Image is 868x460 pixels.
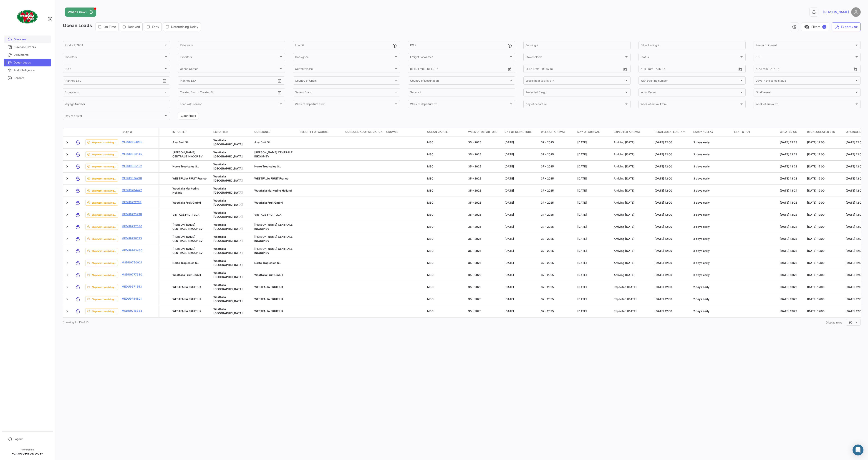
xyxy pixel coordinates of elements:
[846,189,863,192] span: [DATE] 12:00
[213,139,243,146] span: Westfalia South Africa
[693,189,710,192] span: 3 days early
[386,130,398,134] span: Grower
[122,248,145,253] a: MEDU9763460
[468,249,501,253] div: 35 - 2025
[503,128,539,136] datatable-header-cell: Day of departure
[65,200,69,205] a: Expand/Collapse Row
[655,201,672,204] span: [DATE] 12:00
[852,66,859,73] button: Open calendar
[65,188,69,193] a: Expand/Collapse Row
[161,77,168,84] button: Open calendar
[807,237,825,240] span: [DATE] 12:00
[180,56,279,59] span: Exporters
[801,22,829,31] button: visibility_offFilters✓
[65,176,69,181] a: Expand/Collapse Row
[122,188,145,192] a: MEDU9704472
[427,189,434,192] span: MSC
[541,201,574,205] div: 37 - 2025
[159,128,171,136] datatable-header-cell: Protected Cargo
[92,141,116,144] span: Shipment is arriving Early.
[807,201,825,204] span: [DATE] 12:00
[468,177,501,181] div: 35 - 2025
[614,201,651,205] div: Arriving [DATE]
[656,68,704,71] input: ATD To
[163,23,201,31] button: Determining Delay
[120,23,142,31] button: Delayed
[254,189,292,192] span: Westfalia Marketing Holland
[172,141,189,144] span: Axarfruit SL
[172,187,199,194] span: Westfalia Marketing Holland
[122,152,145,156] a: MEDU9658145
[172,201,201,204] span: Westfalia Fruit GmbH
[693,249,710,253] span: 3 days early
[254,201,283,204] span: Westfalia Fruit GmbH
[420,68,467,71] input: To
[846,130,865,134] span: Original ETD
[468,130,497,134] span: Week of departure
[180,80,186,83] input: From
[641,91,739,95] span: Initial Vessel
[693,225,710,228] span: 3 days early
[427,130,449,134] span: Ocean Carrier
[92,165,116,168] span: Shipment is arriving Early.
[655,153,672,156] span: [DATE] 12:00
[345,130,383,134] span: Consolidador de Carga
[655,213,672,216] span: [DATE] 12:00
[575,128,612,136] datatable-header-cell: Day of arrival
[213,130,228,134] span: Exporter
[655,130,683,134] span: Recalculated ETA
[807,225,825,228] span: [DATE] 12:00
[846,225,863,228] span: [DATE] 12:00
[65,8,96,17] button: What's new?
[780,237,803,241] div: [DATE] 13:24
[4,66,51,74] a: Port Intelligence
[178,112,199,120] button: Clear filters
[254,130,270,134] span: Consignee
[577,225,610,229] div: [DATE]
[14,76,49,80] span: Sensors
[172,235,203,243] span: BAKKER CENTRALE INKOOP BV
[780,177,803,181] div: [DATE] 13:23
[655,225,672,228] span: [DATE] 12:00
[4,59,51,66] a: Ocean Loads
[780,152,803,157] div: [DATE] 13:23
[122,285,145,289] a: MEDU9671553
[120,128,147,136] datatable-header-cell: Load #
[384,128,425,136] datatable-header-cell: Grower
[541,177,574,181] div: 37 - 2025
[846,165,863,168] span: [DATE] 12:00
[180,91,197,95] input: Created From
[92,153,116,156] span: Shipment is arriving Early.
[180,103,279,106] span: Load with sensor
[614,225,651,229] div: Arriving [DATE]
[541,213,574,217] div: 37 - 2025
[535,68,582,71] input: To
[693,213,710,216] span: 3 days early
[541,164,574,169] div: 37 - 2025
[14,437,49,441] span: Logout
[525,56,624,59] span: Stakeholders
[614,189,651,193] div: Arriving [DATE]
[655,141,672,144] span: [DATE] 12:00
[254,235,293,243] span: BAKKER CENTRALE INKOOP BV
[14,45,49,49] span: Purchase Orders
[505,140,537,144] div: [DATE]
[614,213,651,217] div: Arriving [DATE]
[252,128,298,136] datatable-header-cell: Consignee
[295,68,394,71] span: Current Vessel
[68,10,87,14] span: What's new?
[212,128,252,136] datatable-header-cell: Exporter
[213,175,243,182] span: Westfalia South Africa
[92,177,116,180] span: Shipment is arriving Early.
[505,164,537,169] div: [DATE]
[807,213,825,216] span: [DATE] 12:00
[807,177,825,180] span: [DATE] 12:00
[254,141,270,144] span: Axarfruit SL
[122,140,145,144] a: MEDU9604283
[848,320,852,324] span: 20
[65,80,71,83] input: From
[577,140,610,144] div: [DATE]
[468,152,501,157] div: 35 - 2025
[427,237,434,240] span: MSC
[612,128,653,136] datatable-header-cell: Expected Arrival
